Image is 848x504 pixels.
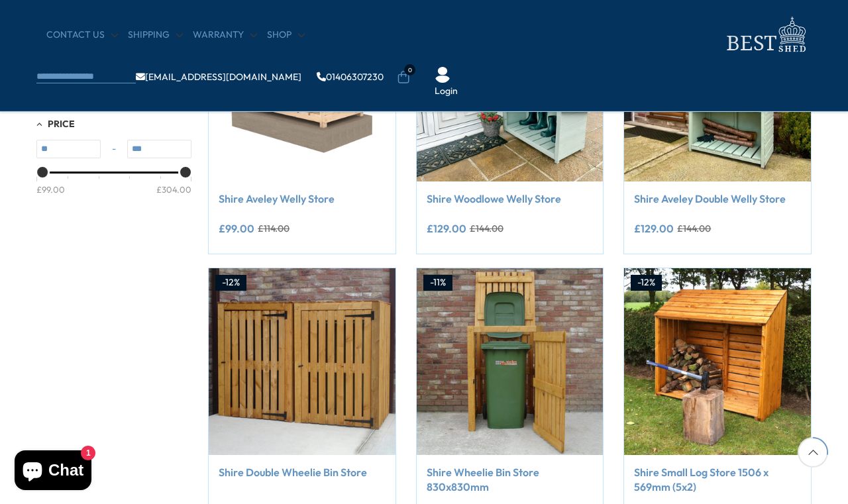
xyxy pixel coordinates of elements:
[36,183,65,195] div: £99.00
[427,465,594,495] a: Shire Wheelie Bin Store 830x830mm
[624,268,811,455] img: Shire Small Log Store 1506 x 569mm (5x2) - Best Shed
[11,450,95,493] inbox-online-store-chat: Shopify online store chat
[128,28,183,42] a: Shipping
[634,465,801,495] a: Shire Small Log Store 1506 x 569mm (5x2)
[36,140,101,158] input: Min value
[417,268,604,455] img: Shire Wheelie Bin Store 830x830mm - Best Shed
[435,85,458,98] a: Login
[435,67,450,83] img: User Icon
[136,72,301,81] a: [EMAIL_ADDRESS][DOMAIN_NAME]
[427,191,594,206] a: Shire Woodlowe Welly Store
[719,13,812,56] img: logo
[193,28,257,42] a: Warranty
[634,223,674,234] ins: £129.00
[156,183,191,195] div: £304.00
[267,28,305,42] a: Shop
[677,224,711,233] del: £144.00
[219,465,386,479] a: Shire Double Wheelie Bin Store
[101,142,127,156] span: -
[470,224,503,233] del: £144.00
[127,140,191,158] input: Max value
[423,275,452,291] div: -11%
[209,268,396,455] img: Shire Double Wheelie Bin Store - Best Shed
[36,172,191,207] div: Price
[215,275,246,291] div: -12%
[397,71,410,84] a: 0
[219,191,386,206] a: Shire Aveley Welly Store
[317,72,384,81] a: 01406307230
[427,223,466,234] ins: £129.00
[404,64,415,76] span: 0
[258,224,290,233] del: £114.00
[634,191,801,206] a: Shire Aveley Double Welly Store
[631,275,662,291] div: -12%
[219,223,254,234] ins: £99.00
[48,118,75,130] span: Price
[46,28,118,42] a: CONTACT US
